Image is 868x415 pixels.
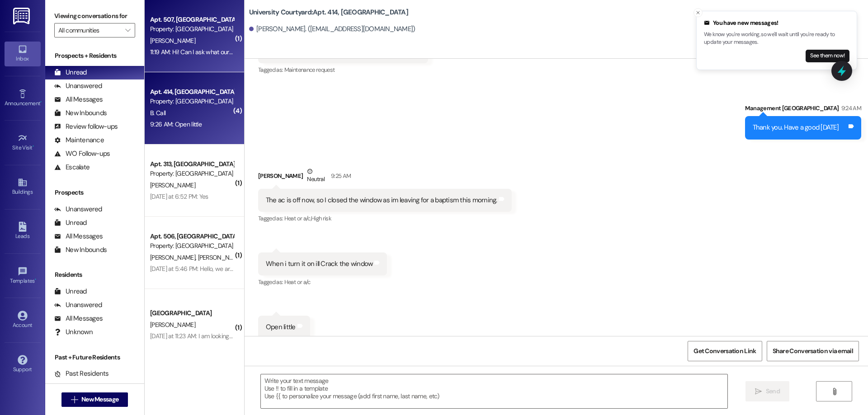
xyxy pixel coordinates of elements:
[45,270,144,280] div: Residents
[13,8,32,24] img: ResiDesk Logo
[5,42,41,66] a: Inbox
[249,24,415,34] div: [PERSON_NAME]. ([EMAIL_ADDRESS][DOMAIN_NAME])
[150,192,208,201] div: [DATE] at 6:52 PM: Yes
[150,37,195,45] span: [PERSON_NAME]
[755,388,762,395] i: 
[54,300,102,310] div: Unanswered
[150,181,195,189] span: [PERSON_NAME]
[54,245,107,255] div: New Inbounds
[284,66,335,74] span: Maintenance request
[5,308,41,332] a: Account
[150,24,234,34] div: Property: [GEOGRAPHIC_DATA]
[150,253,198,261] span: [PERSON_NAME]
[704,19,849,28] div: You have new messages!
[305,167,326,186] div: Neutral
[198,253,243,261] span: [PERSON_NAME]
[150,48,300,56] div: 11:19 AM: Hi! Can I ask what our Wi-Fi password might be?
[54,327,93,337] div: Unknown
[54,232,103,241] div: All Messages
[40,99,42,105] span: •
[693,8,703,17] button: Close toast
[745,103,861,116] div: Management [GEOGRAPHIC_DATA]
[266,322,296,332] div: Open little
[150,332,330,340] div: [DATE] at 11:23 AM: I am looking to move in November furnished or not
[54,287,87,296] div: Unread
[35,276,36,283] span: •
[311,214,331,222] span: High risk
[745,381,789,401] button: Send
[54,369,109,378] div: Past Residents
[150,265,464,273] div: [DATE] at 5:46 PM: Hello, we are planning on staying till about the end of our lease, and then mo...
[150,159,234,169] div: Apt. 313, [GEOGRAPHIC_DATA]
[773,346,853,356] span: Share Conversation via email
[54,205,102,214] div: Unanswered
[150,97,234,106] div: Property: [GEOGRAPHIC_DATA]
[54,9,135,23] label: Viewing conversations for
[150,15,234,24] div: Apt. 507, [GEOGRAPHIC_DATA]
[766,387,780,396] span: Send
[54,68,87,77] div: Unread
[767,341,859,361] button: Share Conversation via email
[258,212,512,225] div: Tagged as:
[258,167,512,189] div: [PERSON_NAME]
[266,259,373,269] div: When i turn it on ill Crack the window
[704,31,849,47] p: We know you're working, so we'll wait until you're ready to update your messages.
[125,27,130,34] i: 
[54,218,87,228] div: Unread
[249,8,408,17] b: University Courtyard: Apt. 414, [GEOGRAPHIC_DATA]
[258,63,428,76] div: Tagged as:
[5,352,41,377] a: Support
[5,219,41,243] a: Leads
[150,321,195,329] span: [PERSON_NAME]
[54,95,103,104] div: All Messages
[45,188,144,197] div: Prospects
[54,314,103,323] div: All Messages
[688,341,762,361] button: Get Conversation Link
[150,120,202,128] div: 9:26 AM: Open little
[54,108,107,118] div: New Inbounds
[831,388,838,395] i: 
[329,171,351,181] div: 9:25 AM
[150,241,234,251] div: Property: [GEOGRAPHIC_DATA]
[150,308,234,318] div: [GEOGRAPHIC_DATA]
[839,103,861,113] div: 9:24 AM
[54,163,90,172] div: Escalate
[54,81,102,91] div: Unanswered
[693,346,756,356] span: Get Conversation Link
[284,214,311,222] span: Heat or a/c ,
[5,175,41,199] a: Buildings
[150,87,234,97] div: Apt. 414, [GEOGRAPHIC_DATA]
[5,264,41,288] a: Templates •
[284,278,311,286] span: Heat or a/c
[150,109,165,117] span: B. Call
[753,123,839,132] div: Thank you. Have a good [DATE]
[61,392,128,407] button: New Message
[81,395,118,404] span: New Message
[45,353,144,362] div: Past + Future Residents
[150,169,234,178] div: Property: [GEOGRAPHIC_DATA]
[5,131,41,155] a: Site Visit •
[806,50,849,62] button: See them now!
[54,122,118,131] div: Review follow-ups
[58,23,121,37] input: All communities
[71,396,78,403] i: 
[54,149,110,159] div: WO Follow-ups
[54,135,104,145] div: Maintenance
[258,275,387,289] div: Tagged as:
[266,196,497,205] div: The ac is off now, so I closed the window as im leaving for a baptism this morning.
[33,143,34,149] span: •
[45,51,144,61] div: Prospects + Residents
[150,232,234,241] div: Apt. 506, [GEOGRAPHIC_DATA]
